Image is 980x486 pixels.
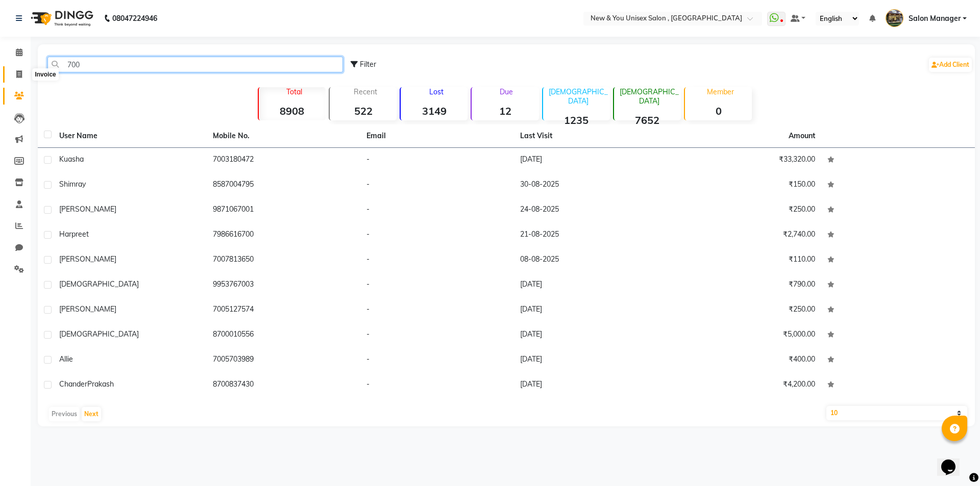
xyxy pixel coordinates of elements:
td: - [360,223,514,248]
strong: 0 [685,105,752,117]
td: [DATE] [514,323,668,348]
input: Search by Name/Mobile/Email/Code [47,57,343,72]
p: [DEMOGRAPHIC_DATA] [547,87,610,106]
td: - [360,298,514,323]
p: Recent [334,87,397,96]
p: Due [474,87,538,96]
td: 7007813650 [207,248,360,273]
td: 7005703989 [207,348,360,373]
td: 30-08-2025 [514,173,668,198]
td: 9953767003 [207,273,360,298]
strong: 3149 [401,105,468,117]
td: 8587004795 [207,173,360,198]
td: ₹33,320.00 [668,148,821,173]
strong: 522 [330,105,397,117]
a: Add Client [929,58,972,72]
td: - [360,373,514,398]
span: kuasha [59,155,84,164]
td: 7005127574 [207,298,360,323]
p: Member [689,87,752,96]
p: Total [263,87,326,96]
td: ₹2,740.00 [668,223,821,248]
td: 8700010556 [207,323,360,348]
th: Last Visit [514,124,668,148]
td: [DATE] [514,273,668,298]
span: [PERSON_NAME] [59,204,116,214]
th: Email [360,124,514,148]
p: [DEMOGRAPHIC_DATA] [618,87,681,106]
img: logo [26,4,96,33]
span: Salon Manager [909,13,961,24]
td: ₹150.00 [668,173,821,198]
td: [DATE] [514,348,668,373]
td: [DATE] [514,298,668,323]
td: [DATE] [514,148,668,173]
span: Prakash [87,379,114,389]
td: ₹250.00 [668,298,821,323]
td: - [360,148,514,173]
td: ₹4,200.00 [668,373,821,398]
td: 7986616700 [207,223,360,248]
iframe: chat widget [937,445,970,476]
button: Next [82,407,101,421]
b: 08047224946 [112,4,157,33]
td: 7003180472 [207,148,360,173]
span: Allie [59,354,73,364]
strong: 8908 [259,105,326,117]
div: Invoice [32,68,58,81]
span: Chander [59,379,87,389]
strong: 12 [472,105,538,117]
span: Shimray [59,180,86,189]
span: [DEMOGRAPHIC_DATA] [59,329,139,339]
td: 08-08-2025 [514,248,668,273]
p: Lost [405,87,468,96]
span: [DEMOGRAPHIC_DATA] [59,279,139,289]
td: 21-08-2025 [514,223,668,248]
td: ₹5,000.00 [668,323,821,348]
td: ₹110.00 [668,248,821,273]
td: 24-08-2025 [514,198,668,223]
td: ₹250.00 [668,198,821,223]
strong: 1235 [543,114,610,126]
td: - [360,348,514,373]
strong: 7652 [614,114,681,126]
td: ₹790.00 [668,273,821,298]
span: [PERSON_NAME] [59,304,116,314]
td: 9871067001 [207,198,360,223]
td: - [360,173,514,198]
td: - [360,248,514,273]
span: Harpreet [59,229,89,239]
th: Amount [782,124,821,147]
th: Mobile No. [207,124,360,148]
td: - [360,273,514,298]
span: Filter [360,60,376,69]
td: ₹400.00 [668,348,821,373]
td: - [360,198,514,223]
img: Salon Manager [886,9,903,27]
th: User Name [53,124,207,148]
span: [PERSON_NAME] [59,254,116,264]
td: 8700837430 [207,373,360,398]
td: [DATE] [514,373,668,398]
td: - [360,323,514,348]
